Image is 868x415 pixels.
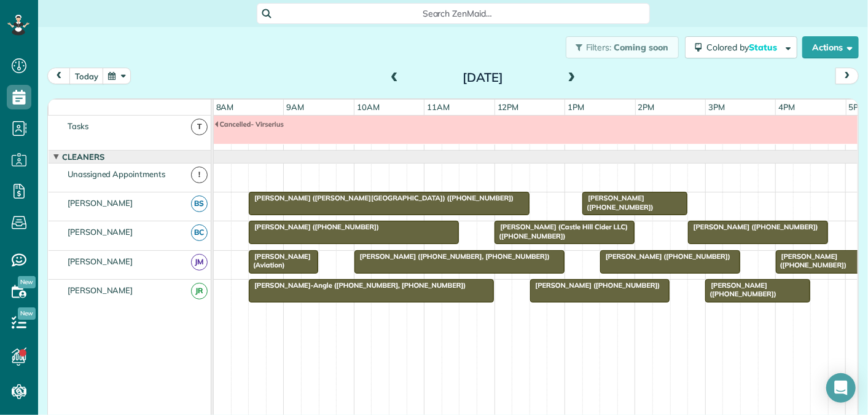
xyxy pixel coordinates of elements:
[802,36,859,58] button: Actions
[65,198,136,208] span: [PERSON_NAME]
[614,42,669,53] span: Coming soon
[214,102,237,112] span: 8am
[706,102,727,112] span: 3pm
[826,373,856,403] div: Open Intercom Messenger
[685,36,797,58] button: Colored byStatus
[191,167,208,183] span: !
[248,194,514,202] span: [PERSON_NAME] ([PERSON_NAME][GEOGRAPHIC_DATA]) ([PHONE_NUMBER])
[47,68,71,84] button: prev
[749,42,779,53] span: Status
[191,254,208,271] span: JM
[248,281,466,290] span: [PERSON_NAME]-Angle ([PHONE_NUMBER], [PHONE_NUMBER])
[65,256,136,266] span: [PERSON_NAME]
[65,227,136,237] span: [PERSON_NAME]
[835,68,859,84] button: next
[214,120,284,128] span: Cancelled- Virserius
[191,196,208,212] span: BS
[495,102,522,112] span: 12pm
[248,223,380,231] span: [PERSON_NAME] ([PHONE_NUMBER])
[284,102,307,112] span: 9am
[354,102,382,112] span: 10am
[191,283,208,299] span: JR
[494,223,628,240] span: [PERSON_NAME] (Castle Hill Cider LLC) ([PHONE_NUMBER])
[65,285,136,295] span: [PERSON_NAME]
[424,102,452,112] span: 11am
[775,252,847,269] span: [PERSON_NAME] ([PHONE_NUMBER])
[406,71,560,84] h2: [DATE]
[705,281,776,298] span: [PERSON_NAME] ([PHONE_NUMBER])
[18,307,36,320] span: New
[586,42,612,53] span: Filters:
[530,281,661,290] span: [PERSON_NAME] ([PHONE_NUMBER])
[582,194,654,211] span: [PERSON_NAME] ([PHONE_NUMBER])
[60,152,107,162] span: Cleaners
[600,252,731,261] span: [PERSON_NAME] ([PHONE_NUMBER])
[191,119,208,135] span: T
[354,252,550,261] span: [PERSON_NAME] ([PHONE_NUMBER], [PHONE_NUMBER])
[248,252,311,269] span: [PERSON_NAME] (Aviation)
[191,224,208,241] span: BC
[776,102,797,112] span: 4pm
[65,121,91,131] span: Tasks
[687,223,819,231] span: [PERSON_NAME] ([PHONE_NUMBER])
[706,42,781,53] span: Colored by
[565,102,587,112] span: 1pm
[846,102,868,112] span: 5pm
[18,276,36,288] span: New
[65,169,168,179] span: Unassigned Appointments
[636,102,657,112] span: 2pm
[69,68,104,84] button: today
